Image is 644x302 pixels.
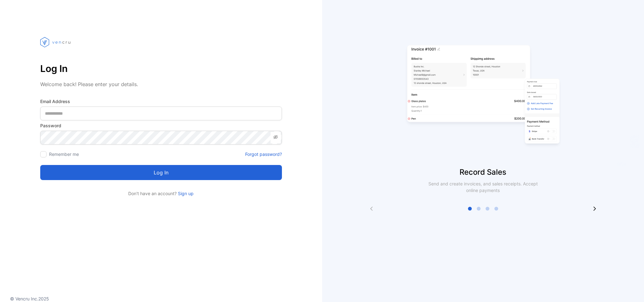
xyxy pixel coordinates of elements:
label: Password [40,122,282,129]
button: Log in [40,165,282,180]
p: Send and create invoices, and sales receipts. Accept online payments [423,180,543,194]
label: Email Address [40,98,282,105]
img: slider image [405,25,562,167]
label: Remember me [49,151,79,157]
p: Welcome back! Please enter your details. [40,80,282,88]
a: Forgot password? [245,151,282,157]
a: Sign up [177,191,194,196]
img: vencru logo [40,25,72,59]
p: Don't have an account? [40,190,282,197]
p: Log In [40,61,282,76]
